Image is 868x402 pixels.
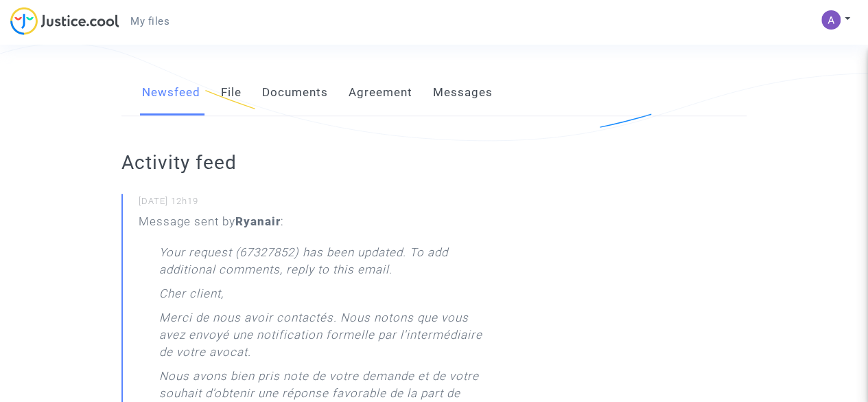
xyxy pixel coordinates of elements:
p: Merci de nous avoir contactés. Nous notons que vous avez envoyé une notification formelle par l'i... [159,309,497,368]
span: My files [130,15,169,27]
a: File [221,70,242,115]
small: [DATE] 12h19 [139,195,497,213]
a: Documents [262,70,328,115]
a: Newsfeed [142,70,200,115]
img: jc-logo.svg [10,7,119,35]
a: Agreement [349,70,412,115]
h2: Activity feed [121,150,497,175]
a: My files [119,11,180,32]
img: ACg8ocLpODMoyqOHLw4VW7q4hd0Jn925lXf1bTSrJdaI7ospp-YRKg=s96-c [821,10,841,30]
b: Ryanair [235,214,281,228]
p: Your request (67327852) has been updated. To add additional comments, reply to this email. [159,244,497,285]
p: Cher client, [159,285,224,309]
a: Messages [433,70,493,115]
